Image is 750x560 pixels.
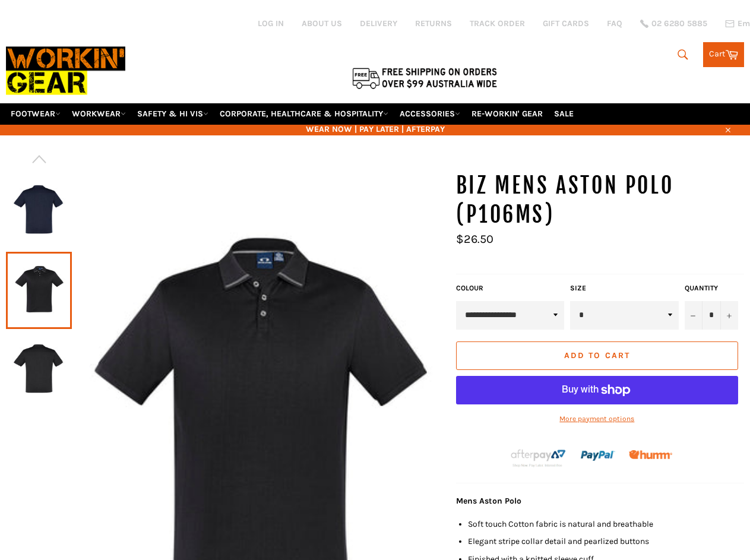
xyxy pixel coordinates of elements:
[703,42,744,67] a: Cart
[415,18,452,29] a: RETURNS
[640,20,707,28] a: 02 6280 5885
[470,18,525,29] a: TRACK ORDER
[456,414,738,424] a: More payment options
[607,18,622,29] a: FAQ
[685,301,702,330] button: Reduce item quantity by one
[215,103,393,124] a: CORPORATE, HEALTHCARE & HOSPITALITY
[6,39,125,103] img: Workin Gear leaders in Workwear, Safety Boots, PPE, Uniforms. Australia's No.1 in Workwear
[468,518,744,530] li: Soft touch Cotton fabric is natural and breathable
[581,438,615,473] img: paypal.png
[467,103,548,124] a: RE-WORKIN' GEAR
[67,103,131,124] a: WORKWEAR
[350,65,499,90] img: Flat $9.95 shipping Australia wide
[543,18,589,29] a: GIFT CARDS
[132,103,213,124] a: SAFETY & HI VIS
[456,283,565,293] label: COLOUR
[510,448,567,467] img: Afterpay-Logo-on-dark-bg_large.png
[456,232,493,246] span: $26.50
[456,171,744,230] h1: BIZ Mens Aston Polo (P106MS)
[12,337,66,403] img: BIZ Mens Aston Polo - WORKIN GEAR
[549,103,578,124] a: SALE
[302,18,342,29] a: ABOUT US
[720,301,738,330] button: Increase item quantity by one
[468,536,744,547] li: Elegant stripe collar detail and pearlized buttons
[12,178,66,243] img: BIZ Mens Aston Polo - WORKIN GEAR
[570,283,679,293] label: Size
[629,450,672,459] img: Humm_core_logo_RGB-01_300x60px_small_195d8312-4386-4de7-b182-0ef9b6303a37.png
[456,496,521,506] strong: Mens Aston Polo
[6,124,744,135] span: WEAR NOW | PAY LATER | AFTERPAY
[258,18,284,29] a: Log in
[456,341,738,370] button: Add to Cart
[685,283,738,293] label: Quantity
[564,350,630,360] span: Add to Cart
[651,20,707,28] span: 02 6280 5885
[360,18,397,29] a: DELIVERY
[395,103,465,124] a: ACCESSORIES
[6,103,65,124] a: FOOTWEAR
